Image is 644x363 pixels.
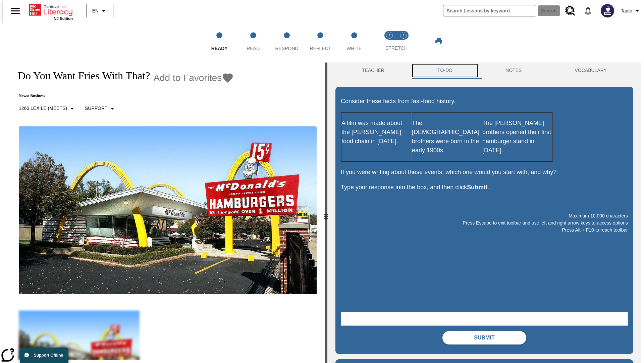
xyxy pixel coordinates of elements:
[621,7,632,14] span: Tauto
[380,23,399,60] button: Stretch Read step 1 of 2
[341,97,628,106] p: Consider these facts from fast-food history.
[388,34,390,37] text: 1
[310,46,331,51] span: Reflect
[153,72,234,84] button: Add to Favorites - Do You Want Fries With That?
[82,103,119,115] button: Scaffolds, Support
[233,23,272,60] button: Read step 2 of 5
[402,34,404,37] text: 2
[85,105,107,112] p: Support
[341,119,411,146] p: A film was made about the [PERSON_NAME] food chain in [DATE].
[479,63,548,79] button: NOTES
[54,16,73,21] span: NJ Edition
[11,93,234,98] p: News: Business
[153,73,222,83] span: Add to Favorites
[341,212,628,219] p: Maximum 10,000 characters
[200,23,239,60] button: Ready step 1 of 5
[341,168,628,177] p: If you were writing about these events, which one would you start with, and why?
[335,63,633,79] div: Instructional Panel Tabs
[11,70,150,82] h1: Do You Want Fries With That?
[20,348,68,363] button: Support Offline
[341,227,628,234] p: Press Alt + F10 to reach toolbar
[19,126,317,294] img: One of the first McDonald's stores, with the iconic red sign and golden arches.
[442,331,526,345] button: Submit
[411,63,479,79] button: TO-DO
[327,63,641,363] div: activity
[16,103,79,115] button: Select Lexile, 1260 Lexile (Meets)
[561,2,579,20] a: Resource Center, Will open in new tab
[601,4,614,17] img: Avatar
[325,63,327,363] div: Press Enter or Spacebar and then press right and left arrow keys to move the slider
[394,23,413,60] button: Stretch Respond step 2 of 2
[267,23,306,60] button: Respond step 3 of 5
[428,35,449,47] button: Print
[341,183,628,192] p: Type your response into the box, and then click .
[341,219,628,227] p: Press Escape to exit toolbar and use left and right arrow keys to access options
[385,45,408,51] span: STRETCH
[597,2,618,19] button: Select a new avatar
[3,5,98,11] body: Maximum 10,000 characters Press Escape to exit toolbar and use left and right arrow keys to acces...
[275,46,298,51] span: Respond
[19,105,67,112] p: 1260 Lexile (Meets)
[443,5,536,16] input: search field
[618,5,644,17] button: Profile/Settings
[335,23,374,60] button: Write step 5 of 5
[5,1,25,21] button: Open side menu
[29,2,73,21] div: Home
[34,353,63,358] span: Support Offline
[467,184,487,191] strong: Submit
[89,5,111,17] button: Language: EN, Select a language
[579,2,597,19] a: Notifications
[211,46,228,51] span: Ready
[335,63,411,79] button: Teacher
[412,119,482,155] p: The [DEMOGRAPHIC_DATA] brothers were born in the early 1900s.
[346,46,362,51] span: Write
[3,63,325,360] div: reading
[548,63,633,79] button: VOCABULARY
[247,46,260,51] span: Read
[92,7,99,14] span: EN
[482,119,552,155] p: The [PERSON_NAME] brothers opened their first hamburger stand in [DATE].
[301,23,340,60] button: Reflect step 4 of 5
